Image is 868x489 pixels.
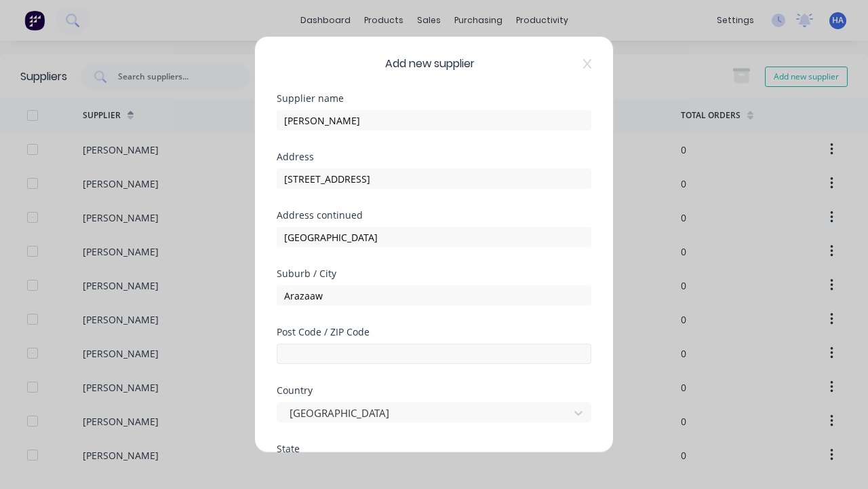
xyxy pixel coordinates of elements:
div: State [277,444,591,454]
div: Address [277,152,591,162]
div: Supplier name [277,94,591,103]
div: Suburb / City [277,269,591,278]
div: Post Code / ZIP Code [277,327,591,337]
div: Address continued [277,211,591,220]
span: Add new supplier [385,56,475,72]
div: Country [277,386,591,395]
